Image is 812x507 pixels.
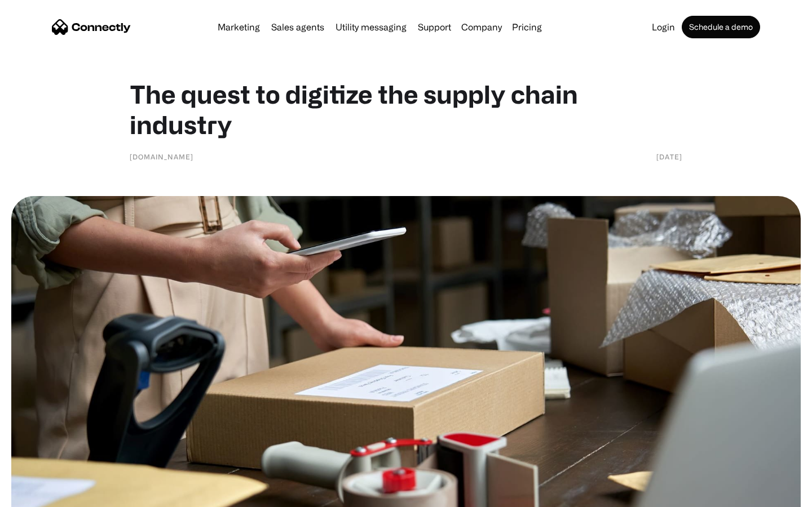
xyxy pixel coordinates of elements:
[413,23,456,32] a: Support
[656,151,682,162] div: [DATE]
[461,19,502,35] div: Company
[647,23,679,32] a: Login
[507,23,546,32] a: Pricing
[52,19,131,35] a: home
[213,23,264,32] a: Marketing
[458,19,505,35] div: Company
[11,487,68,503] aside: Language selected: English
[130,79,682,140] h1: The quest to digitize the supply chain industry
[267,23,329,32] a: Sales agents
[23,487,68,503] ul: Language list
[682,16,760,38] a: Schedule a demo
[130,151,193,162] div: [DOMAIN_NAME]
[331,23,411,32] a: Utility messaging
